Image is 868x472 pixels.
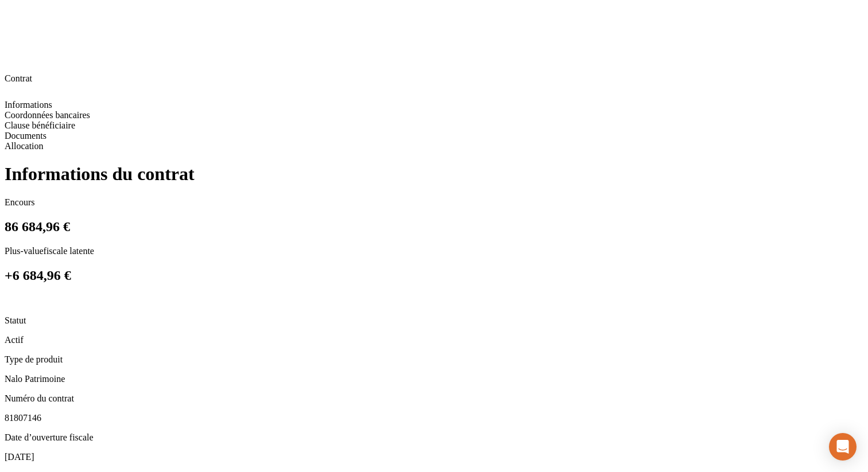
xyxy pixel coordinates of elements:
[5,219,863,235] h2: 86 684,96 €
[5,100,52,110] span: Informations
[829,433,857,461] div: Open Intercom Messenger
[5,432,863,443] p: Date d’ouverture fiscale
[5,120,75,130] span: Clause bénéficiaire
[5,335,24,345] span: Actif
[5,452,34,462] span: [DATE]
[5,374,65,384] span: Nalo Patrimoine
[5,246,863,256] p: Plus-value fiscale latente
[5,163,863,185] h1: Informations du contrat
[5,141,44,151] span: Allocation
[5,73,32,83] span: Contrat
[5,268,863,283] h2: +6 684,96 €
[5,197,863,208] p: Encours
[5,354,863,365] p: Type de produit
[5,110,90,120] span: Coordonnées bancaires
[5,131,46,141] span: Documents
[5,413,41,423] span: 81807146
[5,315,863,326] p: Statut
[5,393,863,404] p: Numéro du contrat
